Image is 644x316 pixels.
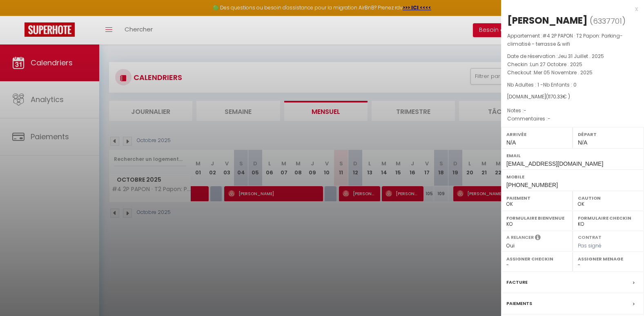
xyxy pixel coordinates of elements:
[543,81,577,88] span: Nb Enfants : 0
[506,182,558,188] span: [PHONE_NUMBER]
[506,214,567,222] label: Formulaire Bienvenue
[506,194,567,202] label: Paiement
[507,107,638,115] p: Notes :
[507,60,638,69] p: Checkin :
[507,115,638,123] p: Commentaires :
[507,52,638,60] p: Date de réservation :
[507,69,638,77] p: Checkout :
[506,130,567,138] label: Arrivée
[524,107,526,114] span: -
[548,93,563,100] span: 1170.33
[593,16,622,26] span: 6337701
[507,81,577,88] span: Nb Adultes : 1 -
[506,278,528,287] label: Facture
[535,234,541,243] i: Sélectionner OUI si vous souhaiter envoyer les séquences de messages post-checkout
[578,255,639,263] label: Assigner Menage
[578,242,602,249] span: Pas signé
[578,234,602,239] label: Contrat
[548,115,550,122] span: -
[507,32,638,48] p: Appartement :
[501,4,638,14] div: x
[534,69,593,76] span: Mer 05 Novembre . 2025
[590,15,626,27] span: ( )
[546,93,570,100] span: ( € )
[558,53,604,60] span: Jeu 31 Juillet . 2025
[506,299,532,308] label: Paiements
[507,93,638,101] div: [DOMAIN_NAME]
[506,139,516,146] span: N/A
[506,234,534,241] label: A relancer
[578,214,639,222] label: Formulaire Checkin
[578,139,587,146] span: N/A
[506,160,603,167] span: [EMAIL_ADDRESS][DOMAIN_NAME]
[506,151,639,160] label: Email
[530,61,582,68] span: Lun 27 Octobre . 2025
[507,14,588,27] div: [PERSON_NAME]
[578,130,639,138] label: Départ
[578,194,639,202] label: Caution
[507,32,623,47] span: #4 2P PAPON · T2 Papon: Parking- climatisé - terrasse & wifi
[506,255,567,263] label: Assigner Checkin
[506,173,639,181] label: Mobile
